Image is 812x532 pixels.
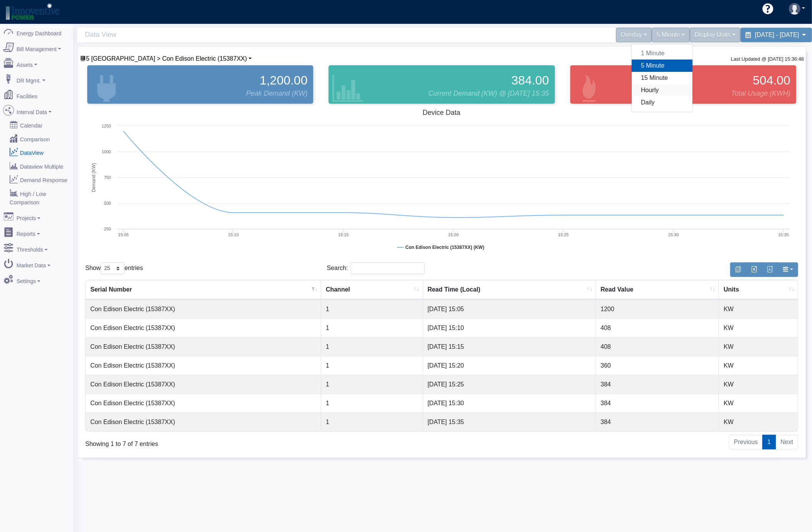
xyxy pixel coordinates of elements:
button: Copy to clipboard [730,262,746,277]
text: 15:10 [228,232,239,237]
td: 1200 [596,300,719,318]
text: 1000 [102,149,111,154]
td: [DATE] 15:10 [423,318,596,337]
text: 15:25 [558,232,569,237]
a: 15 Minute [632,72,692,84]
td: KW [719,318,798,337]
td: KW [719,300,798,318]
th: Read Value : activate to sort column ascending [596,280,719,300]
tspan: Device Data [423,109,461,116]
td: [DATE] 15:30 [423,394,596,413]
span: Current Demand (KW) @ [DATE] 15:35 [428,88,549,99]
span: 504.00 [753,71,790,89]
a: 1 [762,435,776,449]
div: 5 Minute [631,44,693,112]
td: 1 [321,394,423,413]
text: 250 [104,227,111,231]
tspan: Demand (KW) [91,163,97,192]
td: 1 [321,413,423,431]
text: 15:05 [118,232,129,237]
a: Daily [632,96,692,109]
text: 15:35 [778,232,789,237]
label: Show entries [85,262,143,274]
td: 408 [596,337,719,356]
td: KW [719,356,798,375]
td: Con Edison Electric (15387XX) [86,413,321,431]
td: KW [719,375,798,394]
th: Read Time (Local) : activate to sort column ascending [423,280,596,300]
span: Total Usage (KWH) [731,88,790,99]
td: 408 [596,318,719,337]
div: Display Units [690,28,740,42]
td: Con Edison Electric (15387XX) [86,318,321,337]
span: 1,200.00 [260,71,308,89]
a: 5 Minute [632,60,692,72]
text: 15:15 [338,232,349,237]
td: KW [719,394,798,413]
td: 384 [596,394,719,413]
span: Peak Demand (KW) [246,88,307,99]
td: 1 [321,318,423,337]
span: [DATE] - [DATE] [755,31,799,38]
button: Export to Excel [746,262,762,277]
td: 384 [596,375,719,394]
button: Show/Hide Columns [777,262,798,277]
div: Overlay [616,28,652,42]
label: Search: [327,262,425,274]
span: Data View [85,28,446,42]
td: 360 [596,356,719,375]
td: Con Edison Electric (15387XX) [86,375,321,394]
select: Showentries [101,262,125,274]
input: Search: [350,262,425,274]
td: [DATE] 15:35 [423,413,596,431]
td: [DATE] 15:25 [423,375,596,394]
td: 1 [321,300,423,318]
td: [DATE] 15:05 [423,300,596,318]
div: Showing 1 to 7 of 7 entries [85,434,375,449]
th: Serial Number : activate to sort column descending [86,280,321,300]
td: Con Edison Electric (15387XX) [86,394,321,413]
text: 500 [104,201,111,206]
td: KW [719,413,798,431]
th: Channel : activate to sort column ascending [321,280,423,300]
a: 5 [GEOGRAPHIC_DATA] > Con Edison Electric (15387XX) [80,55,252,62]
td: 1 [321,375,423,394]
td: 384 [596,413,719,431]
td: 1 [321,337,423,356]
div: 5 Minute [652,28,690,42]
td: [DATE] 15:20 [423,356,596,375]
th: Units : activate to sort column ascending [719,280,798,300]
td: KW [719,337,798,356]
text: 15:20 [448,232,459,237]
small: Last Updated @ [DATE] 15:36:48 [731,56,804,62]
td: Con Edison Electric (15387XX) [86,300,321,318]
text: 1250 [102,124,111,128]
span: Device List [86,55,247,62]
button: Generate PDF [762,262,778,277]
img: user-3.svg [789,3,800,15]
a: Hourly [632,84,692,96]
tspan: Con Edison Electric (15387XX) (KW) [405,245,484,250]
text: 15:30 [668,232,679,237]
td: [DATE] 15:15 [423,337,596,356]
td: Con Edison Electric (15387XX) [86,337,321,356]
span: 384.00 [511,71,549,89]
text: 750 [104,175,111,180]
td: Con Edison Electric (15387XX) [86,356,321,375]
td: 1 [321,356,423,375]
